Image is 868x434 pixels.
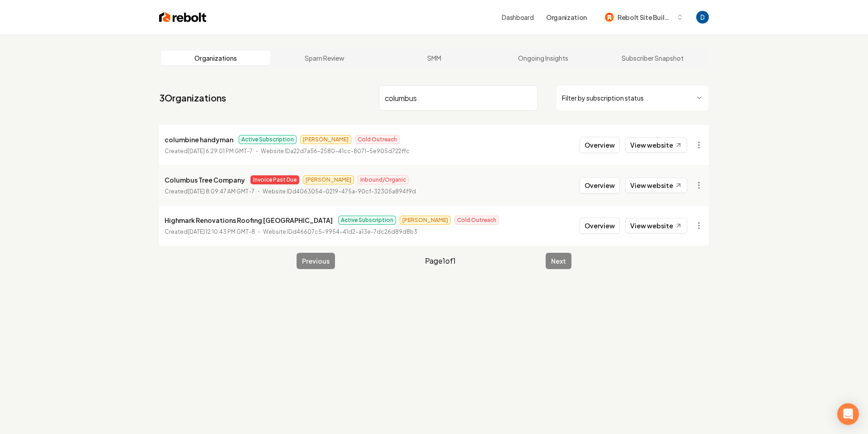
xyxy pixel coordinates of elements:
p: Website ID d46607c5-9954-41d2-a13e-7dc26d89d8b3 [263,227,417,236]
a: Subscriber Snapshot [598,51,707,65]
input: Search by name or ID [379,85,538,111]
a: View website [625,137,687,153]
span: Active Subscription [338,216,396,225]
span: Active Subscription [239,135,297,144]
span: Invoice Past Due [250,175,299,184]
p: Created [165,187,255,196]
span: [PERSON_NAME] [300,135,351,144]
button: Overview [580,217,620,234]
img: David Rice [696,11,709,24]
p: columbine handyman [165,134,233,145]
a: Organizations [161,51,270,65]
span: Inbound/Organic [358,175,409,184]
button: Open user button [696,11,709,24]
span: Cold Outreach [454,216,499,225]
p: Columbus Tree Company [165,174,245,185]
span: Cold Outreach [355,135,400,144]
p: Website ID a22d7a56-2580-41cc-8071-5e905d722ffc [261,147,410,156]
p: Website ID d4063054-0219-475a-90cf-32305a894f9d [263,187,416,196]
a: View website [625,218,687,233]
p: Created [165,147,253,156]
time: [DATE] 6:29:01 PM GMT-7 [188,148,253,154]
a: 3Organizations [159,92,226,104]
span: [PERSON_NAME] [303,175,354,184]
p: Created [165,227,255,236]
a: Ongoing Insights [489,51,598,65]
a: Dashboard [502,13,533,22]
span: Rebolt Site Builder [618,13,673,22]
button: Overview [580,177,620,193]
time: [DATE] 8:09:47 AM GMT-7 [188,188,255,195]
span: Page 1 of 1 [425,256,456,266]
div: Open Intercom Messenger [837,403,859,425]
button: Organization [541,9,592,25]
a: SMM [379,51,489,65]
button: Overview [580,137,620,153]
a: Spam Review [270,51,380,65]
a: View website [625,178,687,193]
img: Rebolt Logo [159,11,207,24]
time: [DATE] 12:10:43 PM GMT-8 [188,228,255,235]
p: Highmark Renovations Roofing [GEOGRAPHIC_DATA] [165,215,333,226]
img: Rebolt Site Builder [605,13,614,22]
span: [PERSON_NAME] [400,216,451,225]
